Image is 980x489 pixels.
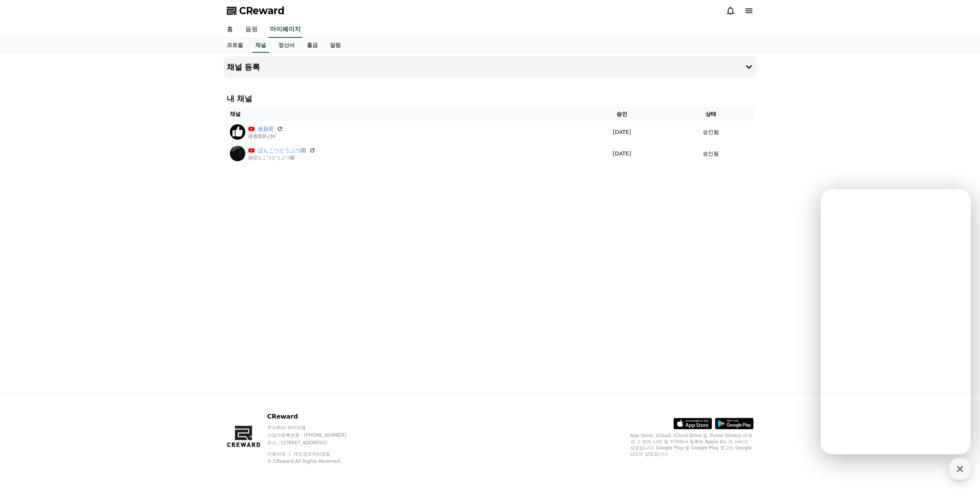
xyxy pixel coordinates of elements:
a: 출금 [301,38,324,53]
h4: 내 채널 [227,93,754,104]
a: CReward [227,5,285,17]
p: 사업자등록번호 : [PHONE_NUMBER] [267,432,361,438]
p: CReward [267,412,361,421]
p: App Store, iCloud, iCloud Drive 및 iTunes Store는 미국과 그 밖의 나라 및 지역에서 등록된 Apple Inc.의 서비스 상표입니다. Goo... [630,432,754,457]
p: 승인됨 [703,128,719,136]
h4: 채널 등록 [227,63,260,71]
th: 상태 [668,107,754,121]
span: CReward [239,5,285,17]
button: 채널 등록 [224,56,757,78]
p: 주식회사 와이피랩 [267,424,361,431]
p: © CReward All Rights Reserved. [267,458,361,464]
p: [DATE] [579,128,665,136]
a: 홈 [221,22,239,38]
p: @過負荷-j3e [248,133,283,139]
th: 승인 [576,107,668,121]
iframe: Channel chat [821,189,971,454]
a: 프로필 [221,38,249,53]
a: 음원 [239,22,264,38]
a: 채널 [252,38,269,53]
a: 마이페이지 [268,22,302,38]
a: 過負荷 [258,125,274,133]
p: 주소 : [STREET_ADDRESS] [267,440,361,446]
p: 승인됨 [703,150,719,158]
a: 알림 [324,38,347,53]
p: @ぽんこつどうぶつ園 [248,155,315,161]
a: 개인정보처리방침 [293,451,330,457]
th: 채널 [227,107,576,121]
img: 過負荷 [230,124,245,140]
a: 정산서 [272,38,301,53]
a: ぽんこつどうぶつ園 [258,147,306,155]
img: ぽんこつどうぶつ園 [230,146,245,161]
p: [DATE] [579,150,665,158]
a: 이용약관 [267,451,291,457]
